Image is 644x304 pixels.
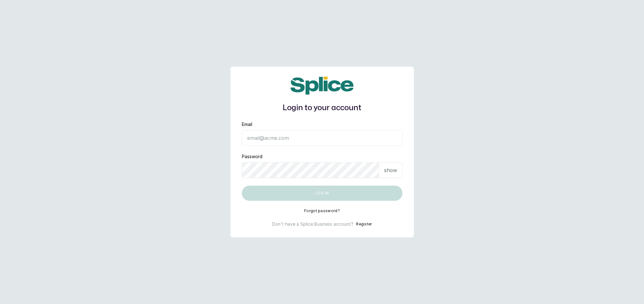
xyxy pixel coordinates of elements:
[272,221,353,227] p: Don't have a Splice Business account?
[242,130,402,146] input: email@acme.com
[242,186,402,201] button: Log in
[384,166,397,174] p: show
[242,121,252,128] label: Email
[242,153,262,160] label: Password
[242,102,402,114] h1: Login to your account
[304,208,340,213] button: Forgot password?
[356,221,372,227] button: Register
